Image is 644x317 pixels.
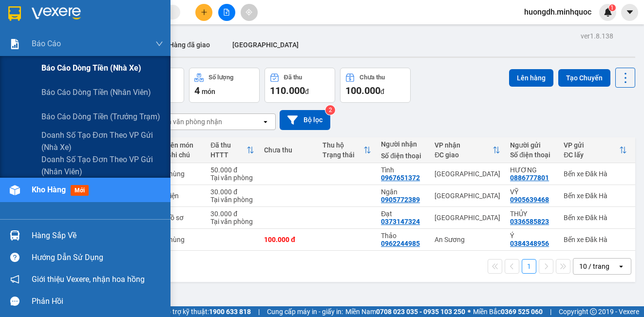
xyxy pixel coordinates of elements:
[41,153,163,178] span: Doanh số tạo đơn theo VP gửi (nhân viên)
[210,210,254,218] div: 30.000 đ
[610,4,614,11] span: 1
[510,166,554,174] div: HƯƠNG
[284,74,302,81] div: Đã thu
[509,69,553,87] button: Lên hàng
[522,259,536,274] button: 1
[195,4,212,21] button: plus
[210,218,254,225] div: Tại văn phòng
[435,170,500,178] div: [GEOGRAPHIC_DATA]
[32,294,163,309] div: Phản hồi
[435,192,500,200] div: [GEOGRAPHIC_DATA]
[510,174,549,182] div: 0886777801
[345,306,465,317] span: Miền Nam
[267,306,343,317] span: Cung cấp máy in - giấy in:
[305,88,309,95] span: đ
[210,174,254,182] div: Tại văn phòng
[223,9,230,16] span: file-add
[202,88,215,95] span: món
[322,141,363,149] div: Thu hộ
[167,141,201,149] div: Tên món
[210,188,254,196] div: 30.000 đ
[322,151,363,159] div: Trạng thái
[510,240,549,247] div: 0384348956
[381,218,420,225] div: 0373147324
[579,261,609,271] div: 10 / trang
[10,297,19,306] span: message
[381,210,425,218] div: Đạt
[209,308,251,316] strong: 1900 633 818
[318,137,376,163] th: Toggle SortBy
[558,69,610,87] button: Tạo Chuyến
[325,105,335,115] sup: 2
[510,141,554,149] div: Người gửi
[381,232,425,240] div: Thảo
[270,85,305,96] span: 110.000
[581,31,613,41] div: ver 1.8.138
[625,8,634,17] span: caret-down
[201,9,208,16] span: plus
[208,74,233,81] div: Số lượng
[210,141,246,149] div: Đã thu
[258,306,260,317] span: |
[155,117,222,127] div: Chọn văn phòng nhận
[210,151,246,159] div: HTTT
[167,192,201,200] div: kiện
[194,85,200,96] span: 4
[340,68,411,103] button: Chưa thu100.000đ
[360,74,385,81] div: Chưa thu
[10,39,20,49] img: solution-icon
[218,4,235,21] button: file-add
[604,8,612,17] img: icon-new-feature
[381,188,425,196] div: Ngân
[32,273,145,285] span: Giới thiệu Vexere, nhận hoa hồng
[161,33,218,56] button: Hàng đã giao
[167,151,201,159] div: Ghi chú
[10,185,20,195] img: warehouse-icon
[167,236,201,243] div: thùng
[262,118,269,126] svg: open
[167,214,201,222] div: hồ sơ
[41,86,151,98] span: Báo cáo dòng tiền (nhân viên)
[280,110,330,130] button: Bộ lọc
[564,170,627,178] div: Bến xe Đăk Hà
[564,214,627,222] div: Bến xe Đăk Hà
[609,4,616,11] sup: 1
[430,137,505,163] th: Toggle SortBy
[559,137,632,163] th: Toggle SortBy
[10,275,19,284] span: notification
[510,151,554,159] div: Số điện thoại
[435,151,492,159] div: ĐC giao
[32,37,61,50] span: Báo cáo
[232,41,299,49] span: [GEOGRAPHIC_DATA]
[206,137,259,163] th: Toggle SortBy
[435,214,500,222] div: [GEOGRAPHIC_DATA]
[265,68,335,103] button: Đã thu110.000đ
[32,228,163,243] div: Hàng sắp về
[381,140,425,148] div: Người nhận
[473,306,543,317] span: Miền Bắc
[41,62,141,74] span: Báo cáo dòng tiền (nhà xe)
[510,218,549,225] div: 0336585823
[264,236,313,243] div: 100.000 đ
[510,188,554,196] div: VỸ
[345,85,380,96] span: 100.000
[162,306,251,317] span: Hỗ trợ kỹ thuật:
[468,310,471,314] span: ⚪️
[264,146,313,154] div: Chưa thu
[10,230,20,241] img: warehouse-icon
[167,170,201,178] div: thùng
[564,192,627,200] div: Bến xe Đăk Hà
[155,40,163,48] span: down
[617,262,625,270] svg: open
[10,253,19,262] span: question-circle
[435,236,500,243] div: An Sương
[41,129,163,153] span: Doanh số tạo đơn theo VP gửi (nhà xe)
[501,308,543,316] strong: 0369 525 060
[510,210,554,218] div: THỦY
[564,151,619,159] div: ĐC lấy
[8,6,21,21] img: logo-vxr
[71,185,89,196] span: mới
[376,308,465,316] strong: 0708 023 035 - 0935 103 250
[41,111,160,123] span: Báo cáo dòng tiền (trưởng trạm)
[381,152,425,160] div: Số điện thoại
